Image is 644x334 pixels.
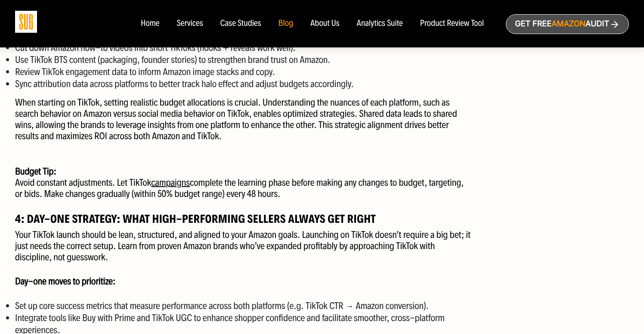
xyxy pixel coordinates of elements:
[279,19,294,28] a: Blog
[420,19,484,28] a: Product Review Tool
[357,19,403,28] a: Analytics Suite
[141,19,159,28] a: Home
[15,42,472,54] li: Cut down Amazon how-to videos into short TikToks (hooks + reveals work well).
[220,19,261,28] a: Case Studies
[15,300,472,312] li: Set up core success metrics that measure performance across both platforms (e.g. TikTok CTR → Ama...
[15,275,115,287] strong: Day-one moves to prioritize:
[15,78,472,90] li: Sync attribution data across platforms to better track halo effect and adjust budgets accordingly.
[15,155,472,200] p: Avoid constant adjustments. Let TikTok complete the learning phase before making any changes to b...
[310,19,340,28] a: About Us
[15,165,56,177] strong: Budget Tip:
[15,97,472,142] p: When starting on TikTok, setting realistic budget allocations is crucial. Understanding the nuanc...
[151,177,190,188] a: campaigns
[551,19,585,28] span: Amazon
[15,54,472,66] li: Use TikTok BTS content (packaging, founder stories) to strengthen brand trust on Amazon.
[15,11,37,33] img: Sug
[15,66,472,78] li: Review TikTok engagement data to inform Amazon image stacks and copy.
[176,19,203,28] a: Services
[15,212,376,226] strong: 4: Day-One Strategy: What High-Performing Sellers Always Get Right
[506,14,629,34] a: Get freeAmazonAudit
[15,229,472,263] p: Your TikTok launch should be lean, structured, and aligned to your Amazon goals. Launching on Tik...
